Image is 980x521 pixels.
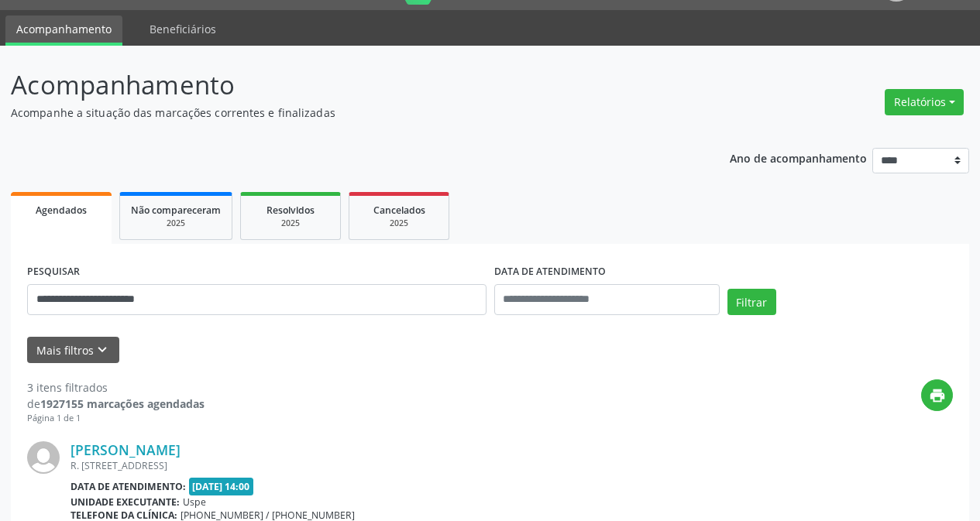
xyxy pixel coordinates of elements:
div: 2025 [131,218,221,229]
div: de [27,396,205,412]
p: Acompanhamento [11,66,682,105]
label: PESQUISAR [27,260,80,284]
span: Resolvidos [266,204,315,217]
b: Unidade executante: [70,495,180,509]
div: R. [STREET_ADDRESS] [70,459,720,472]
p: Acompanhe a situação das marcações correntes e finalizadas [11,105,682,121]
strong: 1927155 marcações agendadas [40,396,205,411]
i: keyboard_arrow_down [94,341,111,358]
div: 2025 [252,218,329,229]
span: [DATE] 14:00 [189,478,254,495]
button: Mais filtroskeyboard_arrow_down [27,337,119,364]
a: Acompanhamento [5,15,122,46]
span: Agendados [36,204,87,217]
label: DATA DE ATENDIMENTO [494,260,606,284]
p: Ano de acompanhamento [730,148,867,167]
button: Filtrar [727,289,776,315]
a: [PERSON_NAME] [70,441,181,458]
div: 3 itens filtrados [27,379,205,396]
div: Página 1 de 1 [27,412,205,425]
span: Uspe [183,495,206,509]
b: Data de atendimento: [70,480,186,493]
button: Relatórios [885,89,964,115]
img: img [27,441,60,474]
span: Cancelados [373,204,425,217]
a: Beneficiários [139,15,227,43]
button: print [921,379,953,411]
i: print [929,387,946,404]
span: Não compareceram [131,204,221,217]
div: 2025 [360,218,438,229]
